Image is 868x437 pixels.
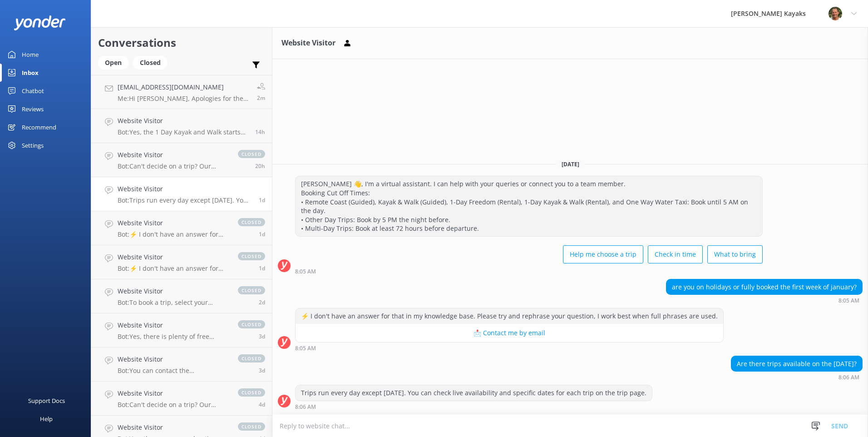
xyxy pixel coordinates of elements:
div: Trips run every day except [DATE]. You can check live availability and specific dates for each tr... [296,385,652,401]
span: Oct 01 2025 03:25pm (UTC +13:00) Pacific/Auckland [259,264,265,272]
h4: Website Visitor [118,218,229,228]
span: Sep 29 2025 10:48pm (UTC +13:00) Pacific/Auckland [259,333,265,340]
div: are you on holidays or fully booked the first week of january? [666,279,862,295]
div: Home [22,45,39,64]
div: Inbox [22,64,39,82]
span: Sep 29 2025 02:13pm (UTC +13:00) Pacific/Auckland [259,367,265,374]
span: Oct 02 2025 08:06am (UTC +13:00) Pacific/Auckland [259,196,265,204]
span: closed [238,150,265,158]
span: closed [238,252,265,260]
button: What to bring [707,245,763,263]
h4: Website Visitor [118,150,229,160]
div: Support Docs [28,392,65,410]
div: Oct 02 2025 08:05am (UTC +13:00) Pacific/Auckland [666,297,863,303]
div: Settings [22,136,44,154]
p: Bot: You can contact the [PERSON_NAME] Kayaks team by calling [PHONE_NUMBER] or emailing [EMAIL_A... [118,367,229,375]
h4: Website Visitor [118,184,252,194]
div: [PERSON_NAME] 👋, I'm a virtual assistant. I can help with your queries or connect you to a team m... [296,176,762,236]
strong: 8:06 AM [295,404,316,410]
h4: Website Visitor [118,286,229,296]
div: Oct 02 2025 08:06am (UTC +13:00) Pacific/Auckland [295,403,652,410]
span: Sep 28 2025 08:33pm (UTC +13:00) Pacific/Auckland [259,401,265,408]
div: Open [98,56,128,70]
div: Recommend [22,118,56,136]
span: closed [238,354,265,363]
span: Oct 02 2025 07:19pm (UTC +13:00) Pacific/Auckland [255,128,265,136]
h4: Website Visitor [118,116,248,126]
div: Oct 02 2025 08:05am (UTC +13:00) Pacific/Auckland [295,345,724,351]
p: Bot: Yes, the 1 Day Kayak and Walk starts and finishes at [GEOGRAPHIC_DATA]. [118,128,248,136]
h4: Website Visitor [118,354,229,364]
h4: Website Visitor [118,422,229,432]
button: Help me choose a trip [563,245,643,263]
h4: Website Visitor [118,320,229,330]
p: Bot: Yes, there is plenty of free parking available at our base, including space for campervans. ... [118,333,229,341]
span: Oct 03 2025 09:44am (UTC +13:00) Pacific/Auckland [257,94,265,102]
a: Website VisitorBot:⚡ I don't have an answer for that in my knowledge base. Please try and rephras... [91,245,272,279]
p: Me: Hi [PERSON_NAME], Apologies for the hassle, we had website glitch, I've now amended the trip ... [118,94,250,103]
span: closed [238,320,265,328]
h4: [EMAIL_ADDRESS][DOMAIN_NAME] [118,82,250,92]
h3: Website Visitor [281,37,335,49]
strong: 8:05 AM [295,269,316,274]
strong: 8:05 AM [838,298,859,303]
span: Oct 02 2025 01:12pm (UTC +13:00) Pacific/Auckland [255,162,265,170]
a: Website VisitorBot:Can't decide on a trip? Our interactive quiz can help recommend a great trip t... [91,382,272,416]
a: Website VisitorBot:Trips run every day except [DATE]. You can check live availability and specifi... [91,177,272,211]
a: [EMAIL_ADDRESS][DOMAIN_NAME]Me:Hi [PERSON_NAME], Apologies for the hassle, we had website glitch,... [91,75,272,109]
p: Bot: ⚡ I don't have an answer for that in my knowledge base. Please try and rephrase your questio... [118,230,229,238]
div: ⚡ I don't have an answer for that in my knowledge base. Please try and rephrase your question, I ... [296,308,723,324]
div: Oct 02 2025 08:05am (UTC +13:00) Pacific/Auckland [295,268,763,274]
span: closed [238,218,265,226]
a: Website VisitorBot:Can't decide on a trip? Our interactive quiz can help recommend a great trip t... [91,143,272,177]
div: Oct 02 2025 08:06am (UTC +13:00) Pacific/Auckland [731,374,863,380]
img: yonder-white-logo.png [14,15,66,30]
p: Bot: ⚡ I don't have an answer for that in my knowledge base. Please try and rephrase your questio... [118,264,229,273]
div: Help [40,410,53,428]
a: Website VisitorBot:Yes, there is plenty of free parking available at our base, including space fo... [91,313,272,348]
img: 49-1662257987.jpg [829,7,842,20]
div: Chatbot [22,82,44,100]
strong: 8:05 AM [295,346,316,351]
a: Open [98,57,133,67]
a: Closed [133,57,172,67]
p: Bot: Trips run every day except [DATE]. You can check live availability and specific dates for ea... [118,196,252,204]
h4: Website Visitor [118,252,229,262]
div: Are there trips available on the [DATE]? [731,356,862,372]
span: closed [238,286,265,294]
span: [DATE] [556,160,585,168]
p: Bot: Can't decide on a trip? Our interactive quiz can help recommend a great trip to take! Just c... [118,401,229,409]
strong: 8:06 AM [838,375,859,380]
button: Check in time [648,245,703,263]
a: Website VisitorBot:To book a trip, select your desired tour from the options available on our web... [91,279,272,313]
h2: Conversations [98,34,265,51]
span: closed [238,422,265,431]
a: Website VisitorBot:⚡ I don't have an answer for that in my knowledge base. Please try and rephras... [91,211,272,245]
span: closed [238,388,265,397]
span: Oct 01 2025 07:05am (UTC +13:00) Pacific/Auckland [259,298,265,306]
p: Bot: Can't decide on a trip? Our interactive quiz can help recommend a great trip to take! Just c... [118,162,229,170]
button: 📩 Contact me by email [296,324,723,342]
a: Website VisitorBot:Yes, the 1 Day Kayak and Walk starts and finishes at [GEOGRAPHIC_DATA].14h [91,109,272,143]
div: Closed [133,56,168,70]
span: Oct 01 2025 03:50pm (UTC +13:00) Pacific/Auckland [259,230,265,238]
p: Bot: To book a trip, select your desired tour from the options available on our website. Each tri... [118,298,229,307]
div: Reviews [22,100,44,118]
h4: Website Visitor [118,388,229,398]
a: Website VisitorBot:You can contact the [PERSON_NAME] Kayaks team by calling [PHONE_NUMBER] or ema... [91,348,272,382]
